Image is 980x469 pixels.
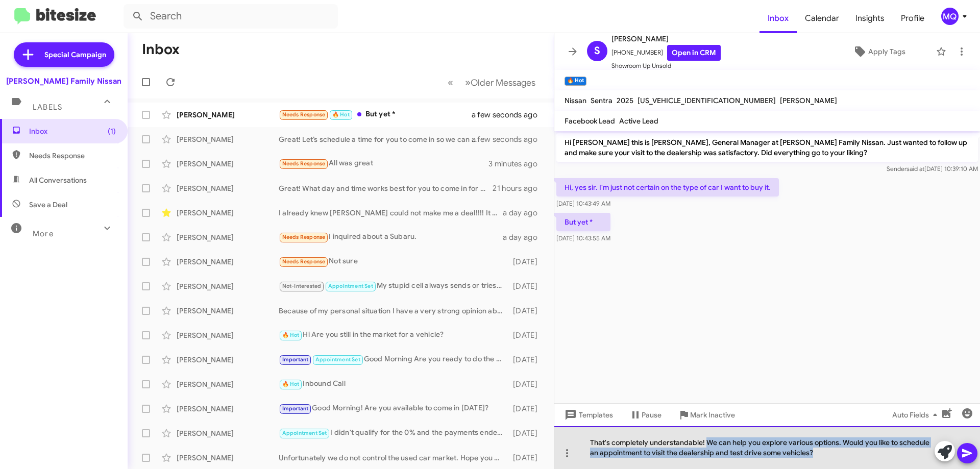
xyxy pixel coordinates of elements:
span: Pause [642,406,661,424]
div: MQ [941,8,959,25]
div: Unfortunately we do not control the used car market. Hope you have a GREAT day! [279,453,508,463]
span: 🔥 Hot [282,381,300,387]
span: Appointment Set [328,283,373,289]
div: That's completely understandable! We can help you explore various options. Would you like to sche... [554,426,980,469]
span: [DATE] 10:43:49 AM [556,200,610,207]
span: 2025 [617,96,633,105]
span: Labels [33,103,62,112]
span: Important [282,356,309,363]
span: 🔥 Hot [332,111,350,118]
span: Auto Fields [892,406,941,424]
span: Templates [562,406,613,424]
span: 🔥 Hot [282,332,300,338]
div: [PERSON_NAME] [177,306,279,316]
span: Showroom Up Unsold [611,61,721,71]
span: Important [282,405,309,412]
span: Nissan [565,96,586,105]
div: [DATE] [508,355,546,365]
div: [DATE] [508,257,546,267]
input: Search [124,4,338,29]
span: Sentra [591,96,612,105]
div: Great! What day and time works best for you to come in for the appraisal? [279,183,493,193]
div: Inbound Call [279,378,508,390]
span: Mark Inactive [690,406,735,424]
div: [DATE] [508,379,546,389]
a: Open in CRM [667,45,721,61]
div: 3 minutes ago [488,159,546,169]
div: [PERSON_NAME] [177,281,279,291]
span: Needs Response [282,234,326,240]
span: « [448,76,453,89]
span: Older Messages [471,77,535,88]
span: All Conversations [29,175,87,185]
div: [PERSON_NAME] [177,453,279,463]
span: Needs Response [282,160,326,167]
div: [PERSON_NAME] [177,379,279,389]
div: Good Morning! Are you available to come in [DATE]? [279,403,508,414]
div: a day ago [503,208,546,218]
div: [DATE] [508,281,546,291]
span: Active Lead [619,116,658,126]
button: Mark Inactive [670,406,743,424]
div: a few seconds ago [484,110,546,120]
span: Special Campaign [44,50,106,60]
button: Next [459,72,542,93]
span: said at [906,165,924,172]
button: MQ [933,8,969,25]
p: Hi, yes sir. I'm just not certain on the type of car I want to buy it. [556,178,779,196]
span: Not-Interested [282,283,322,289]
span: Needs Response [282,111,326,118]
div: My stupid cell always sends or tries to correct my spelling [279,280,508,292]
div: [DATE] [508,404,546,414]
span: Save a Deal [29,200,67,210]
div: Not sure [279,256,508,267]
div: I didn't qualify for the 0% and the payments ended up much higher than I am looking for. [279,427,508,439]
div: [PERSON_NAME] [177,110,279,120]
small: 🔥 Hot [565,77,586,86]
span: Sender [DATE] 10:39:10 AM [887,165,978,172]
div: [PERSON_NAME] [177,428,279,438]
div: [PERSON_NAME] [177,257,279,267]
span: Needs Response [282,258,326,265]
div: 21 hours ago [493,183,546,193]
span: Needs Response [29,151,116,161]
button: Auto Fields [884,406,949,424]
button: Apply Tags [826,42,931,61]
div: [PERSON_NAME] Family Nissan [6,76,121,86]
div: Hi Are you still in the market for a vehicle? [279,329,508,341]
div: a few seconds ago [484,134,546,144]
span: [PHONE_NUMBER] [611,45,721,61]
span: More [33,229,54,238]
span: Facebook Lead [565,116,615,126]
button: Pause [621,406,670,424]
div: [PERSON_NAME] [177,330,279,340]
div: But yet * [279,109,484,120]
span: [DATE] 10:43:55 AM [556,234,610,242]
div: [PERSON_NAME] [177,355,279,365]
span: Apply Tags [868,42,905,61]
nav: Page navigation example [442,72,542,93]
a: Inbox [759,4,797,33]
div: Great! Let’s schedule a time for you to come in so we can evaluate your Frontier and discuss the ... [279,134,484,144]
span: (1) [108,126,116,136]
span: Inbox [29,126,116,136]
a: Insights [847,4,893,33]
span: Appointment Set [282,430,327,436]
span: Appointment Set [315,356,360,363]
div: [DATE] [508,306,546,316]
span: [PERSON_NAME] [611,33,721,45]
div: Because of my personal situation I have a very strong opinion about this issue because of my fami... [279,306,508,316]
div: [PERSON_NAME] [177,134,279,144]
span: [US_VEHICLE_IDENTIFICATION_NUMBER] [638,96,776,105]
div: [DATE] [508,428,546,438]
a: Calendar [797,4,847,33]
button: Templates [554,406,621,424]
a: Profile [893,4,933,33]
div: All was great [279,158,488,169]
div: [PERSON_NAME] [177,232,279,242]
div: [PERSON_NAME] [177,159,279,169]
span: S [594,43,600,59]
